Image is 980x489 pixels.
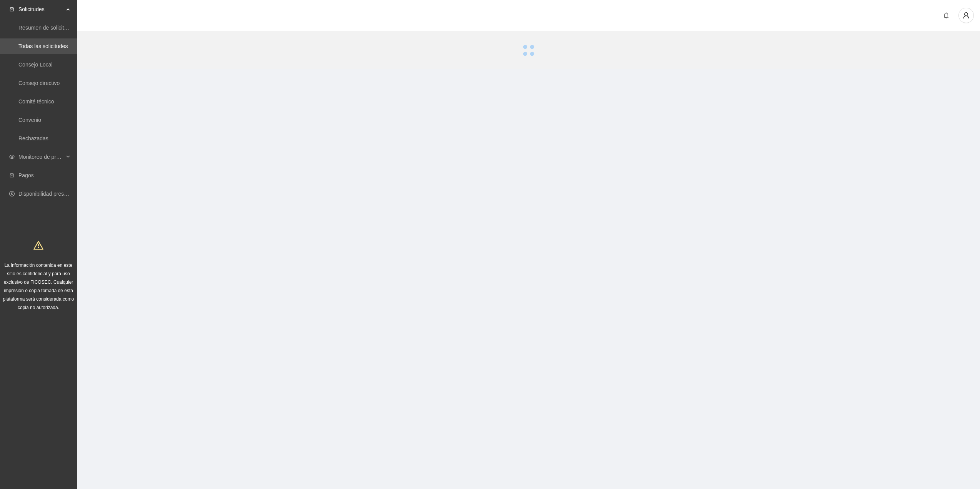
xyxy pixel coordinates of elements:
a: Pagos [18,172,34,178]
a: Todas las solicitudes [18,43,68,49]
span: warning [33,240,43,250]
a: Disponibilidad presupuestal [18,191,84,197]
span: user [959,12,973,19]
a: Consejo directivo [18,80,60,86]
a: Consejo Local [18,62,53,68]
a: Convenio [18,117,41,123]
span: eye [9,154,15,160]
a: Comité técnico [18,98,54,105]
span: inbox [9,7,15,12]
span: Solicitudes [18,2,64,17]
span: bell [940,12,952,18]
span: La información contenida en este sitio es confidencial y para uso exclusivo de FICOSEC. Cualquier... [3,263,74,310]
span: Monitoreo de proyectos [18,149,64,165]
a: Rechazadas [18,135,48,141]
button: user [958,8,974,23]
a: Resumen de solicitudes por aprobar [18,25,105,31]
button: bell [940,9,952,22]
